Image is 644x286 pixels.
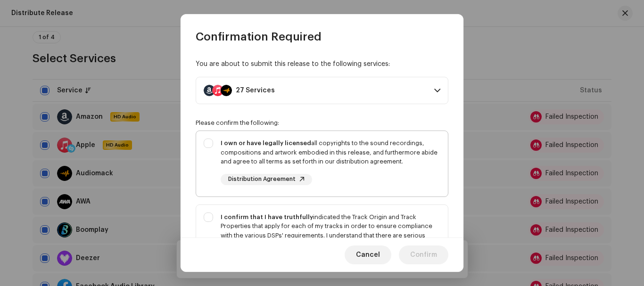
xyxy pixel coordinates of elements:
[196,77,448,104] p-accordion-header: 27 Services
[221,214,313,220] strong: I confirm that I have truthfully
[345,245,391,264] button: Cancel
[410,245,437,264] span: Confirm
[228,176,296,182] span: Distribution Agreement
[196,29,322,44] span: Confirmation Required
[356,245,380,264] span: Cancel
[221,212,440,259] div: indicated the Track Origin and Track Properties that apply for each of my tracks in order to ensu...
[399,245,448,264] button: Confirm
[221,139,440,166] div: all copyrights to the sound recordings, compositions and artwork embodied in this release, and fu...
[221,140,311,146] strong: I own or have legally licensed
[196,59,448,69] div: You are about to submit this release to the following services:
[196,119,448,127] div: Please confirm the following:
[196,131,448,197] p-togglebutton: I own or have legally licensedall copyrights to the sound recordings, compositions and artwork em...
[236,87,275,94] div: 27 Services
